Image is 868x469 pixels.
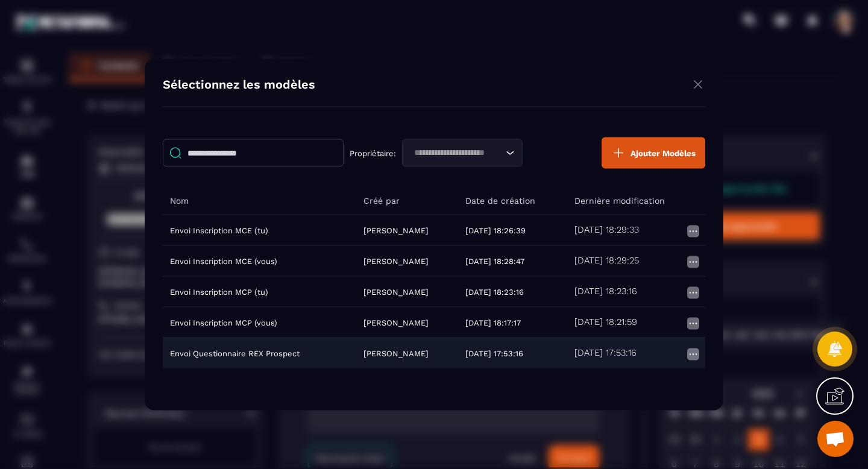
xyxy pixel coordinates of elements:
[686,224,700,239] img: more icon
[602,137,705,169] button: Ajouter Modèles
[163,187,356,215] th: Nom
[163,307,356,338] td: Envoi Inscription MCP (vous)
[631,148,696,157] span: Ajouter Modèles
[686,255,700,269] img: more icon
[163,338,356,368] td: Envoi Questionnaire REX Prospect
[817,421,854,457] div: Ouvrir le chat
[686,347,700,362] img: more icon
[611,146,626,160] img: plus
[458,215,567,245] td: [DATE] 18:26:39
[163,215,356,245] td: Envoi Inscription MCE (tu)
[402,139,523,167] div: Search for option
[356,215,459,245] td: [PERSON_NAME]
[574,347,637,359] h5: [DATE] 17:53:16
[356,307,459,338] td: [PERSON_NAME]
[356,245,459,276] td: [PERSON_NAME]
[163,245,356,276] td: Envoi Inscription MCE (vous)
[574,255,639,267] h5: [DATE] 18:29:25
[163,276,356,307] td: Envoi Inscription MCP (tu)
[356,187,459,215] th: Créé par
[458,276,567,307] td: [DATE] 18:23:16
[350,148,396,157] p: Propriétaire:
[458,187,567,215] th: Date de création
[574,224,639,236] h5: [DATE] 18:29:33
[458,307,567,338] td: [DATE] 18:17:17
[458,338,567,368] td: [DATE] 17:53:16
[410,146,503,160] input: Search for option
[356,276,459,307] td: [PERSON_NAME]
[458,245,567,276] td: [DATE] 18:28:47
[356,338,459,368] td: [PERSON_NAME]
[567,187,705,215] th: Dernière modification
[686,316,700,331] img: more icon
[686,286,700,300] img: more icon
[691,77,705,92] img: close
[574,286,637,298] h5: [DATE] 18:23:16
[574,316,637,329] h5: [DATE] 18:21:59
[163,77,315,95] h4: Sélectionnez les modèles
